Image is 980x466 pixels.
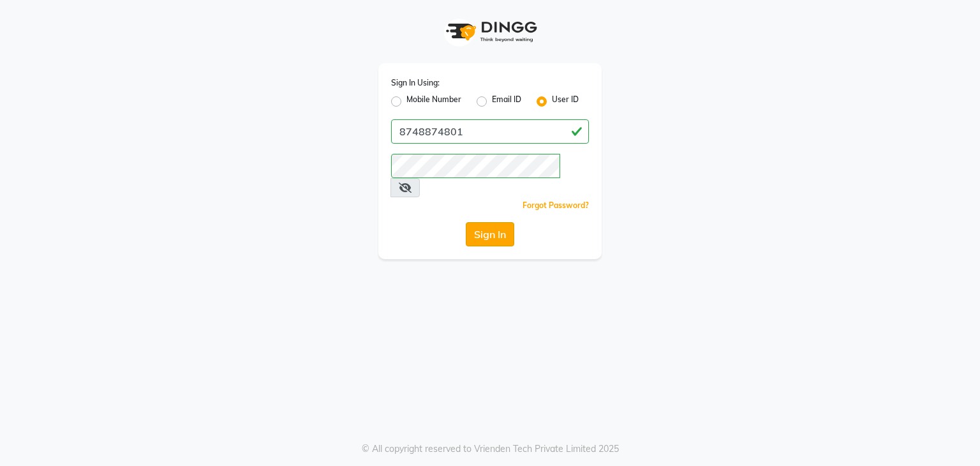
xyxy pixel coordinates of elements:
[523,200,589,210] a: Forgot Password?
[406,94,461,109] label: Mobile Number
[391,119,589,144] input: Username
[466,222,514,246] button: Sign In
[391,154,560,178] input: Username
[552,94,579,109] label: User ID
[492,94,521,109] label: Email ID
[391,77,440,89] label: Sign In Using:
[439,13,541,50] img: logo1.svg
